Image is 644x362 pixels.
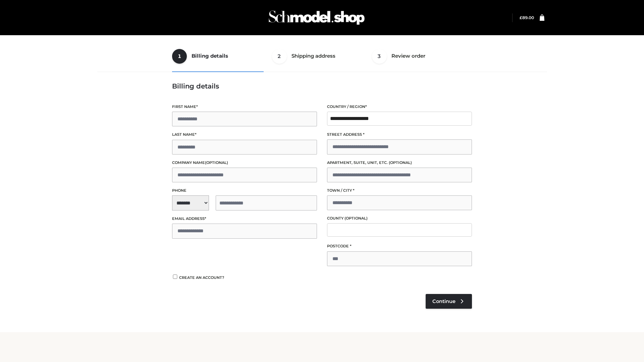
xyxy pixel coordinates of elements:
[172,216,317,222] label: Email address
[172,104,317,110] label: First name
[327,104,472,110] label: Country / Region
[327,243,472,249] label: Postcode
[327,187,472,194] label: Town / City
[172,275,178,279] input: Create an account?
[172,187,317,194] label: Phone
[389,160,412,165] span: (optional)
[205,160,228,165] span: (optional)
[327,160,472,166] label: Apartment, suite, unit, etc.
[172,160,317,166] label: Company name
[520,15,534,20] bdi: 89.00
[344,216,368,221] span: (optional)
[426,294,472,309] a: Continue
[266,4,367,31] img: Schmodel Admin 964
[327,131,472,138] label: Street address
[432,298,455,304] span: Continue
[520,15,522,20] span: £
[172,131,317,138] label: Last name
[179,275,224,280] span: Create an account?
[327,215,472,222] label: County
[520,15,534,20] a: £89.00
[172,82,472,90] h3: Billing details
